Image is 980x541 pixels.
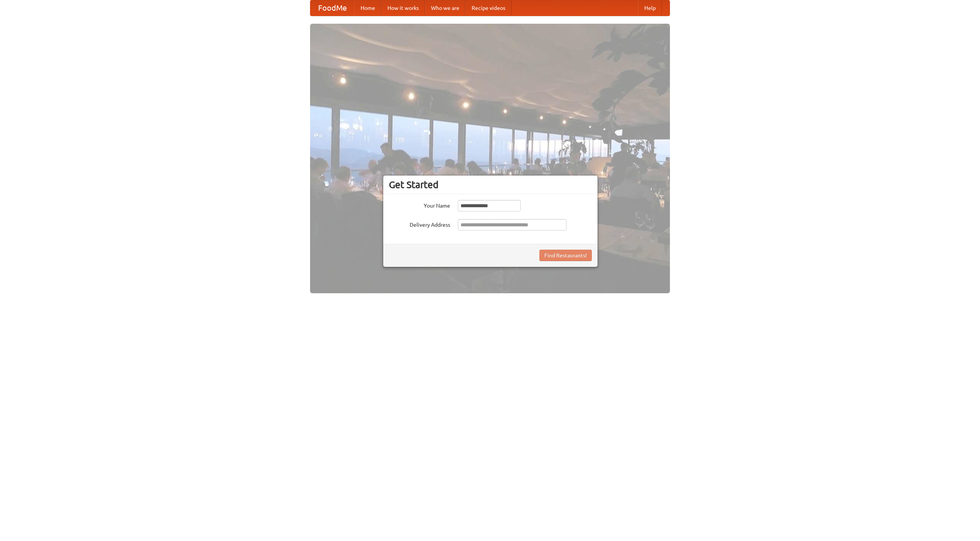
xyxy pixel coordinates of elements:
a: Help [638,0,662,16]
label: Your Name [389,200,450,210]
a: Who we are [425,0,465,16]
a: How it works [381,0,425,16]
h3: Get Started [389,179,592,190]
label: Delivery Address [389,219,450,229]
a: Recipe videos [465,0,511,16]
a: FoodMe [310,0,354,16]
a: Home [354,0,381,16]
button: Find Restaurants! [539,250,592,261]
